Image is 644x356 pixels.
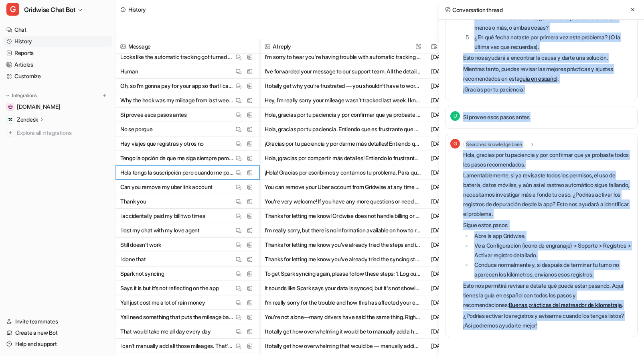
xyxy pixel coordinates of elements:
span: Message [119,39,256,54]
p: Zendesk [17,116,38,124]
p: Looks like the automatic tracking got turned off all by itself, and it was working perfectly fine... [120,50,234,64]
span: [DATE] 3:17PM [429,324,495,339]
div: You’ll get replies here and in your email:✉️[EMAIL_ADDRESS][DOMAIN_NAME]The team will be back🕒In ... [6,102,132,163]
div: Kim says… [6,46,154,102]
p: Mientras tanto, puedes revisar las mejores prácticas y ajustes recomendados en esta . [463,64,632,83]
li: Ve a Configuración (icono de engranaje) > Soporte > Registros > Activar registro detallado. [472,241,632,260]
p: I lost my chat with my love agent [120,223,200,238]
button: Hola, gracias por tu paciencia y por confirmar que ya probaste todos los pasos recomendados. Lame... [265,108,421,122]
span: [DATE] 5:01PM [429,151,495,165]
button: Hola, gracias por tu paciencia. Entiendo que es frustrante que a veces se registren los viajes y ... [265,122,421,136]
button: Thanks for letting me know you’ve already tried the syncing steps. If you’ve: - Logged out of the... [265,252,421,266]
div: Hello! I am seeing that subjects stopped being pulled in on [DATE]. Our subject lines hold import... [35,51,148,90]
button: Thanks for letting me know! Gridwise does not handle billing or payment processing directly, so i... [265,209,421,223]
span: [DATE] 3:54PM [429,266,495,281]
button: Hey, I’m really sorry your mileage wasn’t tracked last week. I know how frustrating that can be. ... [265,93,421,108]
span: [DATE] 4:43PM [429,180,495,194]
img: gridwise.io [8,104,13,109]
span: [DATE] 4:00PM [429,223,495,238]
b: In 2 hours [20,150,51,157]
p: Oh, so I’m gonna pay for your app so that I can track my own mileage? [120,79,234,93]
a: Chat [3,24,112,35]
h2: Conversation thread [445,6,503,14]
button: Home [126,3,141,18]
span: [DATE] 3:17PM [429,339,495,353]
b: [EMAIL_ADDRESS][DOMAIN_NAME] [13,122,77,137]
div: Close [141,3,155,18]
p: Esto nos ayudará a encontrar la causa y darte una solución. [463,53,632,63]
div: Hello! I am seeing that subjects stopped being pulled in on [DATE]. Our subject lines hold import... [29,46,154,95]
span: [DATE] 6:26PM [429,93,495,108]
span: Created at [429,39,495,54]
span: [DATE] 5:02PM [429,122,495,136]
p: Si provee esos pasos antes [463,112,530,122]
button: To get Spark syncing again, please follow these steps: 1. Log out of the Spark Driver app complet... [265,266,421,281]
a: Buenas prácticas del rastreador de kilometraje [509,301,622,308]
button: I totally get why you’re frustrated — you shouldn’t have to worry about tracking your own mileage... [265,79,421,93]
span: [DATE] 3:17PM [429,295,495,310]
span: G [6,3,19,16]
button: Send a message… [138,260,150,273]
a: Help and support [3,338,112,350]
button: Gif picker [25,263,32,269]
button: I'm sorry to hear you're having trouble with automatic tracking turning off! You shouldn't need t... [265,50,421,64]
p: I can't manually add all those mileages. That's ridiculous amount of miles [120,339,234,353]
li: Cuando terminas tu turno, ¿el kilometraje suele totalizar por menos o más, o ambas cosas? [472,13,632,33]
button: You’re very welcome! If you have any more questions or need help with anything else, just let me ... [265,194,421,209]
a: gridwise.io[DOMAIN_NAME] [3,101,112,112]
a: Invite teammates [3,316,112,327]
img: explore all integrations [6,129,14,137]
p: Sigue estos pasos: [463,220,632,230]
p: Human [120,64,138,79]
p: Thank you [120,194,146,209]
a: Explore all integrations [3,127,112,138]
span: U [450,111,460,121]
span: Searched knowledge base [463,140,525,149]
button: Upload attachment [38,263,45,269]
p: Spark not syncing [120,266,164,281]
p: Yall need something that puts the mileage back on [120,310,234,324]
p: Integrations [12,92,37,99]
p: No se porque [120,122,153,136]
li: ¿En qué fecha notaste por primera vez este problema? (O la última vez que recuerdas). [472,33,632,52]
button: Integrations [3,92,39,100]
a: Articles [3,59,112,70]
button: I totally get how overwhelming it would be to manually add a huge amount of miles—no one wants to... [265,324,421,339]
span: [DATE] 5:00PM [429,165,495,180]
p: Yall just cost me a lot of rain money [120,295,205,310]
a: Customize [3,71,112,82]
h1: Operator [39,4,67,10]
p: Hay viajes que registras y otros no [120,136,204,151]
span: G [450,139,460,149]
p: Says it is but it’s not reflecting on the app [120,281,219,295]
p: I accidentally paid my bill two times [120,209,205,223]
span: [DATE] 4:04PM [429,194,495,209]
a: Reports [3,47,112,59]
span: [DATE] 6:38PM [429,50,495,64]
div: Operator • 14m ago [13,164,62,169]
div: Operator says… [6,102,154,180]
div: The team will be back 🕒 [13,142,125,157]
button: I'm really sorry, but there is no information available on how to recover a lost chat with your s... [265,223,421,238]
button: I’ve forwarded your message to our support team. All the details from this conversation have been... [265,64,421,79]
span: Explore all integrations [17,126,109,139]
p: Esto nos permitirá revisar a detalle qué puede estar pasando. Aquí tienes la guía en español con ... [463,281,632,310]
li: Conduce normalmente y, si después de terminar tu turno no aparecen los kilómetros, envíanos esos ... [472,260,632,279]
span: [DATE] 6:29PM [429,64,495,79]
span: Gridwise Chat Bot [24,4,75,15]
img: menu_add.svg [102,93,107,98]
span: [DATE] 4:04PM [429,209,495,223]
img: expand menu [5,93,10,98]
li: Abre la app Gridwise. [472,231,632,241]
button: Thanks for letting me know you’ve already tried the steps and it’s still not working. If you’ve f... [265,238,421,252]
a: guía en español [519,75,557,82]
img: Profile image for Operator [23,4,36,17]
div: You’ll get replies here and in your email: ✉️ [13,106,125,138]
p: Lamentablemente, si ya revisaste todos los permisos, el uso de batería, datos móviles, y aún así ... [463,171,632,219]
span: [DATE] 6:27PM [429,79,495,93]
span: [DATE] 3:55PM [429,238,495,252]
button: go back [5,3,20,18]
img: Zendesk [8,117,13,122]
span: [DOMAIN_NAME] [17,103,60,111]
span: [DATE] 5:02PM [429,108,495,122]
